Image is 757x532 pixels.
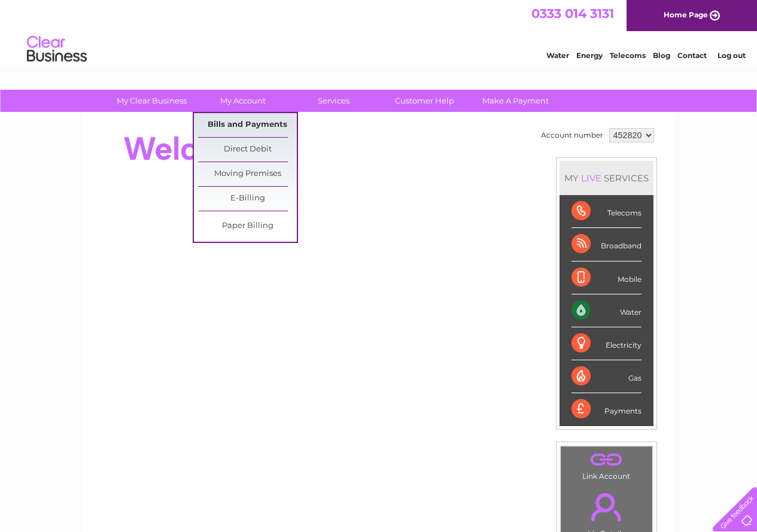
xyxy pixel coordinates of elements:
[26,31,87,68] img: logo.png
[560,446,653,484] td: Link Account
[531,6,614,21] a: 0333 014 3131
[193,90,292,112] a: My Account
[571,262,642,294] div: Mobile
[538,125,606,145] td: Account number
[198,187,297,211] a: E-Billing
[198,214,297,238] a: Paper Billing
[571,360,642,393] div: Gas
[102,90,201,112] a: My Clear Business
[96,7,662,58] div: Clear Business is a trading name of Verastar Limited (registered in [GEOGRAPHIC_DATA] No. 3667643...
[198,138,297,162] a: Direct Debit
[653,51,670,60] a: Blog
[198,113,297,137] a: Bills and Payments
[571,228,642,261] div: Broadband
[564,486,649,528] a: .
[571,195,642,228] div: Telecoms
[576,51,603,60] a: Energy
[571,294,642,327] div: Water
[579,172,604,184] div: LIVE
[284,90,383,112] a: Services
[564,449,649,470] a: .
[718,51,746,60] a: Log out
[560,161,653,195] div: MY SERVICES
[466,90,565,112] a: Make A Payment
[571,327,642,360] div: Electricity
[610,51,646,60] a: Telecoms
[198,162,297,186] a: Moving Premises
[546,51,569,60] a: Water
[571,393,642,425] div: Payments
[375,90,474,112] a: Customer Help
[677,51,707,60] a: Contact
